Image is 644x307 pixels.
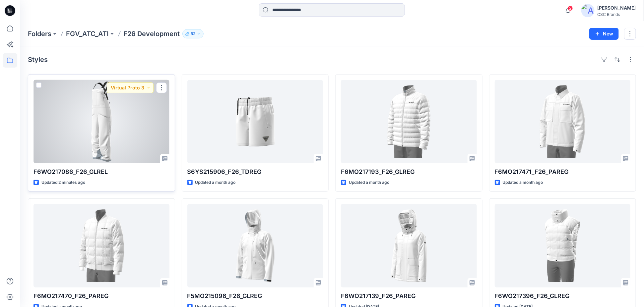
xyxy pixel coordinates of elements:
[33,167,169,177] p: F6WO217086_F26_GLREL
[187,204,323,287] a: F5MO215096_F26_GLREG
[28,56,48,64] h4: Styles
[503,179,543,186] p: Updated a month ago
[589,28,619,40] button: New
[341,204,477,287] a: F6WO217139_F26_PAREG
[341,291,477,301] p: F6WO217139_F26_PAREG
[41,179,85,186] p: Updated 2 minutes ago
[495,80,631,163] a: F6MO217471_F26_PAREG
[349,179,389,186] p: Updated a month ago
[191,30,195,37] p: 52
[28,29,51,38] a: Folders
[195,179,236,186] p: Updated a month ago
[597,12,636,17] div: CSC Brands
[581,4,595,17] img: avatar
[187,291,323,301] p: F5MO215096_F26_GLREG
[495,167,631,177] p: F6MO217471_F26_PAREG
[495,291,631,301] p: F6WO217396_F26_GLREG
[123,29,180,38] p: F26 Development
[187,80,323,163] a: S6YS215906_F26_TDREG
[341,80,477,163] a: F6MO217193_F26_GLREG
[33,80,169,163] a: F6WO217086_F26_GLREL
[33,291,169,301] p: F6MO217470_F26_PAREG
[33,204,169,287] a: F6MO217470_F26_PAREG
[495,204,631,287] a: F6WO217396_F26_GLREG
[568,6,573,11] span: 2
[66,29,109,38] a: FGV_ATC_ATI
[182,29,204,38] button: 52
[187,167,323,177] p: S6YS215906_F26_TDREG
[597,4,636,12] div: [PERSON_NAME]
[341,167,477,177] p: F6MO217193_F26_GLREG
